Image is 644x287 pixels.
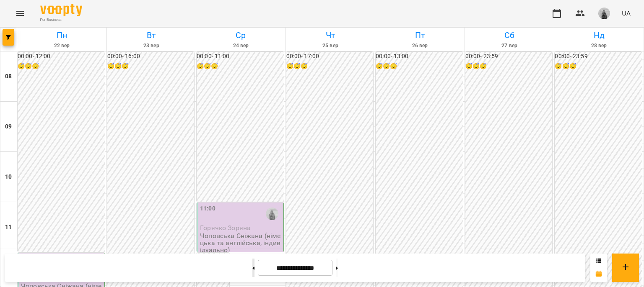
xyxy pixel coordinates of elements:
[598,8,610,19] img: 465148d13846e22f7566a09ee851606a.jpeg
[108,29,195,42] h6: Вт
[197,42,284,50] h6: 24 вер
[200,204,216,213] label: 11:00
[197,62,284,71] h6: 😴😴😴
[377,42,463,50] h6: 26 вер
[376,62,463,71] h6: 😴😴😴
[287,29,374,42] h6: Чт
[5,223,12,232] h6: 11
[286,52,374,61] h6: 00:00 - 17:00
[18,52,105,61] h6: 00:00 - 12:00
[40,4,82,16] img: Voopty Logo
[376,52,463,61] h6: 00:00 - 13:00
[622,9,631,18] span: UA
[618,5,634,21] button: UA
[555,52,642,61] h6: 00:00 - 23:59
[10,3,30,23] button: Menu
[465,52,553,61] h6: 00:00 - 23:59
[197,29,284,42] h6: Ср
[266,208,278,220] img: Чоповська Сніжана (н, а)
[18,42,105,50] h6: 22 вер
[18,62,105,71] h6: 😴😴😴
[5,172,12,182] h6: 10
[18,29,105,42] h6: Пн
[465,62,553,71] h6: 😴😴😴
[40,17,82,23] span: For Business
[377,29,463,42] h6: Пт
[200,232,282,254] p: Чоповська Сніжана (німецька та англійська, індивідуально)
[286,62,374,71] h6: 😴😴😴
[5,122,12,131] h6: 09
[107,62,195,71] h6: 😴😴😴
[556,29,642,42] h6: Нд
[108,42,195,50] h6: 23 вер
[555,62,642,71] h6: 😴😴😴
[287,42,374,50] h6: 25 вер
[107,52,195,61] h6: 00:00 - 16:00
[556,42,642,50] h6: 28 вер
[466,29,553,42] h6: Сб
[466,42,553,50] h6: 27 вер
[197,52,284,61] h6: 00:00 - 11:00
[200,224,251,232] span: Горячко Зоряна
[5,72,12,81] h6: 08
